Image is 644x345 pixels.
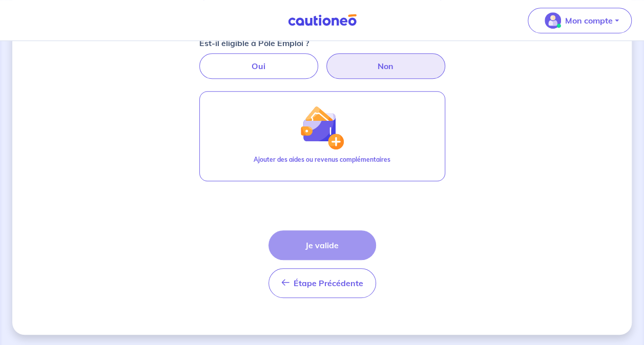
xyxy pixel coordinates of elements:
img: illu_account_valid_menu.svg [545,12,561,29]
img: Cautioneo [284,14,361,27]
img: illu_wallet.svg [300,105,344,149]
label: Oui [199,53,318,79]
button: illu_wallet.svgAjouter des aides ou revenus complémentaires [199,91,445,181]
button: Étape Précédente [268,268,376,298]
strong: Est-il éligible à Pôle Emploi ? [199,38,309,48]
label: Non [326,53,445,79]
p: Mon compte [565,14,613,27]
span: Étape Précédente [294,278,363,288]
button: illu_account_valid_menu.svgMon compte [528,8,632,33]
p: Ajouter des aides ou revenus complémentaires [254,155,390,164]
